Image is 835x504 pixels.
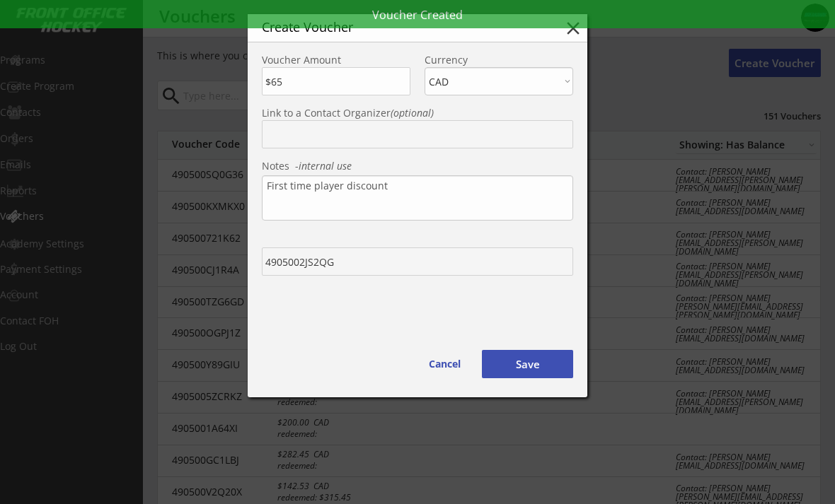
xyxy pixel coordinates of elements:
div: Notes - [262,161,573,171]
button: Save [482,350,573,378]
div: Voucher Amount [262,55,410,65]
button: close [563,18,584,39]
em: (optional) [391,106,434,119]
div: Create Voucher [262,20,541,33]
button: Cancel [415,350,474,378]
div: Link to a Contact Organizer [262,108,573,118]
em: internal use [299,159,352,172]
div: Currency [425,55,573,65]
